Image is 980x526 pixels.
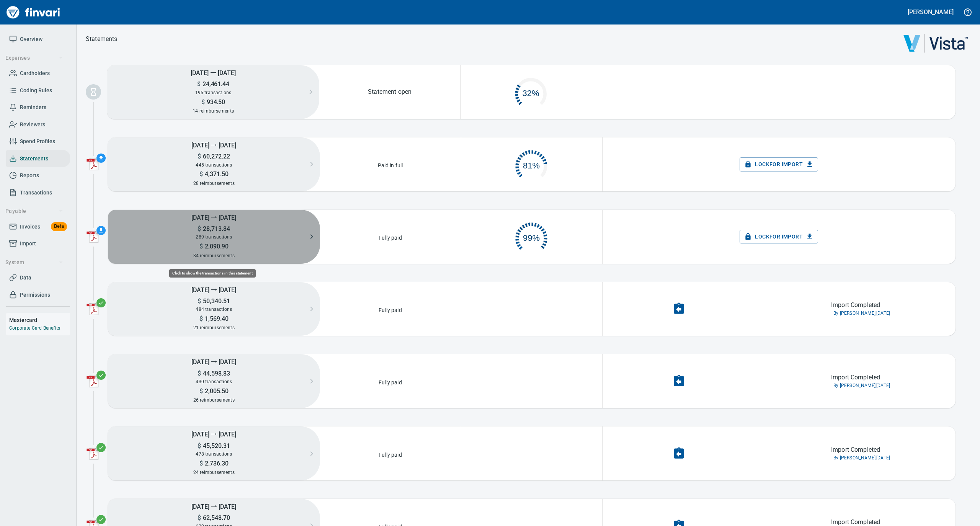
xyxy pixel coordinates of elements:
[9,325,60,331] a: Corporate Card Benefits
[196,234,232,240] span: 289 transactions
[195,90,232,95] span: 195 transactions
[198,514,201,521] span: $
[108,499,320,514] h5: [DATE] ⭢ [DATE]
[201,80,230,88] span: 24,461.44
[9,316,70,324] h6: Mastercard
[107,65,319,119] button: [DATE] ⭢ [DATE]$24,461.44195 transactions$934.5014 reimbursements
[20,273,31,283] span: Data
[461,214,602,259] button: 99%
[740,157,818,172] button: Lockfor Import
[461,70,601,114] button: 32%
[5,258,63,267] span: System
[201,297,230,305] span: 50,340.51
[201,442,230,449] span: 45,520.31
[668,297,690,320] button: Undo Import Completion
[461,142,602,186] div: 362 of 445 complete. Click to open reminders.
[20,171,39,180] span: Reports
[108,354,320,408] button: [DATE] ⭢ [DATE]$44,598.83430 transactions$2,005.5026 reimbursements
[196,307,232,312] span: 484 transactions
[199,315,203,322] span: $
[20,86,52,95] span: Coding Rules
[203,315,229,322] span: 1,569.40
[6,82,70,99] a: Coding Rules
[20,137,55,146] span: Spend Profiles
[201,153,230,160] span: 60,272.22
[376,304,404,314] p: Fully paid
[6,65,70,82] a: Cardholders
[6,235,70,252] a: Import
[376,376,404,386] p: Fully paid
[376,449,404,459] p: Fully paid
[6,184,70,201] a: Transactions
[51,222,67,231] span: Beta
[461,214,602,259] div: 287 of 289 complete. Click to open reminders.
[20,103,46,112] span: Reminders
[831,301,880,310] p: Import Completed
[746,232,812,242] span: Lock for Import
[203,460,229,467] span: 2,736.30
[107,65,319,80] h5: [DATE] ⭢ [DATE]
[108,282,320,336] button: [DATE] ⭢ [DATE]$50,340.51484 transactions$1,569.4021 reimbursements
[196,451,232,457] span: 478 transactions
[193,253,235,258] span: 34 reimbursements
[87,230,99,243] img: adobe-pdf-icon.png
[20,120,45,129] span: Reviewers
[5,3,62,21] img: Finvari
[2,51,66,65] button: Expenses
[746,160,812,169] span: Lock for Import
[201,514,230,521] span: 62,548.70
[461,70,601,114] div: 62 of 195 complete. Click to open reminders.
[108,426,320,480] button: [DATE] ⭢ [DATE]$45,520.31478 transactions$2,736.3024 reimbursements
[197,80,201,88] span: $
[833,310,890,317] span: By [PERSON_NAME], [DATE]
[203,387,229,395] span: 2,005.50
[199,387,203,395] span: $
[20,188,52,198] span: Transactions
[908,8,954,16] h5: [PERSON_NAME]
[6,99,70,116] a: Reminders
[199,243,203,250] span: $
[87,303,99,315] img: adobe-pdf-icon.png
[108,137,320,152] h5: [DATE] ⭢ [DATE]
[6,133,70,150] a: Spend Profiles
[198,370,201,377] span: $
[201,98,205,106] span: $
[461,142,602,186] button: 81%
[198,153,201,160] span: $
[87,375,99,387] img: adobe-pdf-icon.png
[903,34,968,53] img: vista.png
[6,31,70,48] a: Overview
[376,159,405,169] p: Paid in full
[108,282,320,297] h5: [DATE] ⭢ [DATE]
[906,6,955,18] button: [PERSON_NAME]
[5,206,63,216] span: Payable
[833,382,890,390] span: By [PERSON_NAME], [DATE]
[20,34,42,44] span: Overview
[108,354,320,369] h5: [DATE] ⭢ [DATE]
[6,150,70,167] a: Statements
[108,210,320,225] h5: [DATE] ⭢ [DATE]
[193,470,235,475] span: 24 reimbursements
[2,204,66,218] button: Payable
[87,158,99,170] img: adobe-pdf-icon.png
[368,87,412,96] p: Statement open
[108,210,320,264] button: [DATE] ⭢ [DATE]$28,713.84289 transactions$2,090.9034 reimbursements
[668,370,690,392] button: Undo Import Completion
[2,255,66,270] button: System
[193,325,235,330] span: 21 reimbursements
[20,154,48,163] span: Statements
[203,243,229,250] span: 2,090.90
[198,442,201,449] span: $
[205,98,225,106] span: 934.50
[199,170,203,178] span: $
[196,162,232,168] span: 445 transactions
[20,222,40,232] span: Invoices
[6,167,70,184] a: Reports
[20,290,50,300] span: Permissions
[6,218,70,235] a: InvoicesBeta
[376,232,404,242] p: Fully paid
[668,442,690,465] button: Undo Import Completion
[108,426,320,441] h5: [DATE] ⭢ [DATE]
[203,170,229,178] span: 4,371.50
